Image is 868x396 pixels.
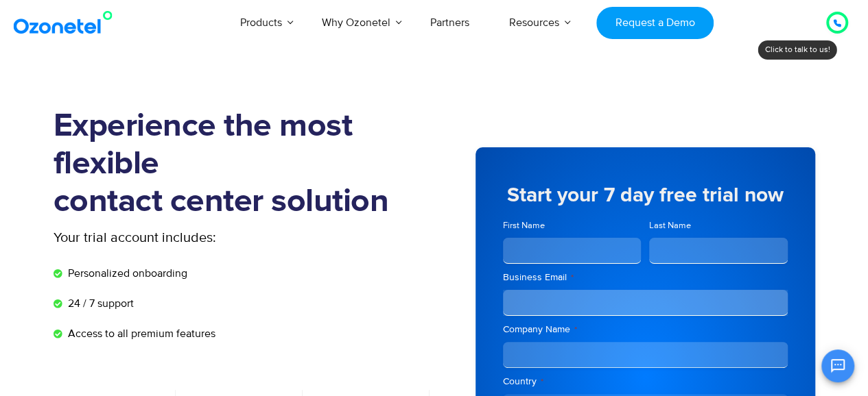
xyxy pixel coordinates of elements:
a: Request a Demo [596,7,714,39]
label: Business Email [503,271,788,284]
h1: Experience the most flexible contact center solution [54,108,434,221]
label: Country [503,375,788,388]
span: Personalized onboarding [64,265,187,282]
span: Access to all premium features [64,325,215,342]
button: Open chat [821,349,854,382]
span: 24 / 7 support [64,295,134,312]
label: Last Name [649,219,788,232]
label: First Name [503,219,642,232]
h5: Start your 7 day free trial now [503,185,788,206]
label: Company Name [503,323,788,336]
p: Your trial account includes: [54,227,331,248]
